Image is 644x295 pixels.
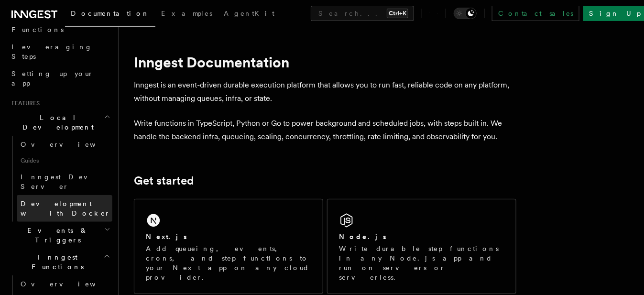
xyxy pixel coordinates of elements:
button: Search...Ctrl+K [311,6,414,21]
button: Local Development [8,109,112,136]
h2: Next.js [146,232,187,241]
span: Examples [161,10,212,17]
h2: Node.js [339,232,386,241]
span: Leveraging Steps [11,43,92,60]
p: Add queueing, events, crons, and step functions to your Next app on any cloud provider. [146,244,311,282]
a: Overview [17,136,112,153]
a: Get started [134,174,194,187]
span: Events & Triggers [8,226,104,245]
button: Inngest Functions [8,249,112,275]
span: Features [8,99,40,107]
span: Development with Docker [21,200,110,217]
button: Events & Triggers [8,222,112,249]
span: Inngest Functions [8,252,103,272]
span: Setting up your app [11,70,94,87]
p: Write functions in TypeScript, Python or Go to power background and scheduled jobs, with steps bu... [134,117,516,143]
a: Development with Docker [17,195,112,222]
a: Leveraging Steps [8,38,112,65]
a: Documentation [65,3,155,27]
a: Setting up your app [8,65,112,92]
span: Overview [21,141,119,148]
h1: Inngest Documentation [134,54,516,71]
a: Contact sales [492,6,579,21]
span: Documentation [71,10,150,17]
a: Examples [155,3,218,26]
p: Write durable step functions in any Node.js app and run on servers or serverless. [339,244,504,282]
span: Guides [17,153,112,168]
kbd: Ctrl+K [387,9,408,18]
span: AgentKit [224,10,274,17]
a: Overview [17,275,112,293]
p: Inngest is an event-driven durable execution platform that allows you to run fast, reliable code ... [134,78,516,105]
a: Next.jsAdd queueing, events, crons, and step functions to your Next app on any cloud provider. [134,199,323,294]
a: Node.jsWrite durable step functions in any Node.js app and run on servers or serverless. [327,199,516,294]
a: AgentKit [218,3,280,26]
span: Local Development [8,113,104,132]
div: Local Development [8,136,112,222]
a: Inngest Dev Server [17,168,112,195]
button: Toggle dark mode [454,8,477,19]
span: Inngest Dev Server [21,173,102,190]
span: Overview [21,280,119,288]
